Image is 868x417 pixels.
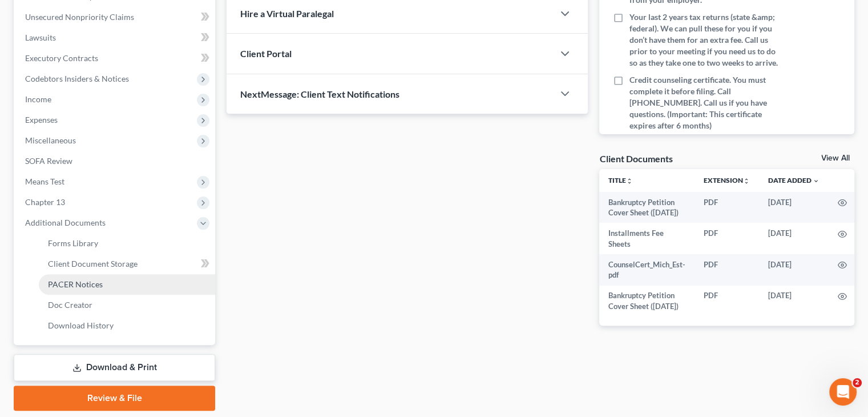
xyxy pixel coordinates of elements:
td: [DATE] [759,286,829,317]
a: Doc Creator [39,295,215,315]
a: Executory Contracts [16,48,215,69]
td: PDF [695,254,759,286]
td: PDF [695,223,759,254]
a: Client Document Storage [39,254,215,274]
span: NextMessage: Client Text Notifications [240,89,399,99]
span: Your last 2 years tax returns (state &amp; federal). We can pull these for you if you don’t have ... [629,11,781,69]
span: 2 [853,378,862,387]
a: Review & File [14,386,215,411]
span: Download History [48,320,114,330]
span: Hire a Virtual Paralegal [240,8,334,19]
div: Client Documents [599,153,672,165]
span: Means Test [25,177,64,186]
a: Unsecured Nonpriority Claims [16,7,215,27]
span: Unsecured Nonpriority Claims [25,12,134,22]
span: Income [25,94,51,104]
span: Additional Documents [25,218,106,227]
a: Extensionunfold_more [704,176,750,185]
td: [DATE] [759,254,829,286]
a: Forms Library [39,233,215,254]
i: expand_more [813,178,819,185]
td: [DATE] [759,223,829,254]
span: Expenses [25,115,58,125]
span: Miscellaneous [25,135,76,145]
a: PACER Notices [39,274,215,295]
td: [DATE] [759,192,829,223]
a: Date Added expand_more [768,176,819,185]
span: Executory Contracts [25,53,98,63]
span: Client Document Storage [48,259,138,268]
a: Download History [39,315,215,336]
td: Bankruptcy Petition Cover Sheet ([DATE]) [599,192,695,223]
iframe: Intercom live chat [829,378,857,406]
a: Lawsuits [16,27,215,48]
i: unfold_more [626,178,633,185]
span: Client Portal [240,48,292,59]
span: Doc Creator [48,300,92,310]
a: Titleunfold_more [608,176,633,185]
span: Chapter 13 [25,197,65,207]
a: View All [821,154,850,162]
td: PDF [695,286,759,317]
a: Download & Print [14,354,215,381]
span: Lawsuits [25,33,56,42]
td: Installments Fee Sheets [599,223,695,254]
span: PACER Notices [48,279,103,289]
span: Codebtors Insiders & Notices [25,74,129,83]
i: unfold_more [743,178,750,185]
td: Bankruptcy Petition Cover Sheet ([DATE]) [599,286,695,317]
span: SOFA Review [25,156,72,166]
span: Forms Library [48,238,98,248]
a: SOFA Review [16,151,215,171]
td: CounselCert_Mich_Est-pdf [599,254,695,286]
td: PDF [695,192,759,223]
span: Credit counseling certificate. You must complete it before filing. Call [PHONE_NUMBER]. Call us i... [629,74,781,131]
